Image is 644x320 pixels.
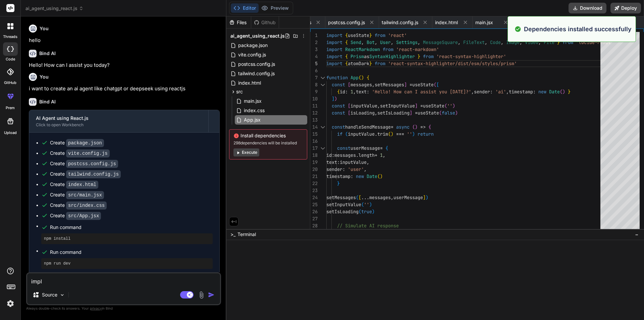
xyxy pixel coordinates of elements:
div: Github [251,19,279,26]
code: package.json [66,139,104,147]
div: 7 [310,74,318,81]
span: Date [367,173,377,179]
span: vite.config.js [237,51,267,59]
button: Editor [231,3,259,13]
span: sender [326,166,342,172]
code: src/main.jsx [66,191,104,199]
span: 1 [380,152,383,158]
span: ) [372,209,375,215]
span: , [364,166,367,172]
h6: Bind AI [39,98,56,105]
h6: You [40,25,49,32]
span: ] [404,82,407,88]
div: Create [50,212,101,219]
span: main.jsx [243,97,262,105]
code: src/App.jsx [66,212,101,220]
span: , [458,39,461,45]
span: inputValue [351,103,377,109]
span: handleSendMessage [345,124,391,130]
code: vite.config.js [66,149,110,157]
span: , [377,103,380,109]
span: main.jsx [475,19,493,26]
div: AI Agent using React.js [36,115,202,122]
span: timestamp [326,173,351,179]
span: from [375,32,385,38]
button: Execute [233,148,259,156]
div: 27 [310,215,318,222]
span: index.html [237,79,262,87]
span: Install dependencies [233,132,303,139]
span: Date [549,89,560,95]
button: Preview [259,3,291,13]
span: , [471,89,474,95]
span: >_ [230,231,235,238]
span: setInputValue [326,201,361,208]
span: ( [377,173,380,179]
span: = [415,110,418,116]
span: => [420,124,426,130]
span: new [356,173,364,179]
div: 23 [310,187,318,194]
textarea: impl [27,273,220,285]
span: messages [334,152,356,158]
span: MessageSquare [423,39,458,45]
span: FileText [463,39,485,45]
span: timestamp [509,89,533,95]
span: from [383,46,393,52]
span: − [635,231,639,238]
span: new [538,89,546,95]
span: { [385,145,388,151]
span: ( [434,82,436,88]
span: = [420,103,423,109]
span: } [369,60,372,66]
span: ( [439,110,442,116]
span: useState [348,32,369,38]
div: 25 [310,201,318,208]
span: App [351,75,359,81]
span: . [375,131,377,137]
span: '' [447,103,452,109]
span: 'react-syntax-highlighter/dist/esm/styles/prism' [388,60,517,66]
h6: You [40,74,49,80]
span: 'Hello! How can I assist you [DATE]?' [372,89,471,95]
span: , [353,89,356,95]
span: , [391,194,393,200]
span: , [418,39,420,45]
div: 2 [310,39,318,46]
span: Image [506,39,520,45]
span: = [391,124,393,130]
span: messages [351,82,372,88]
span: Run command [50,224,213,231]
span: import [326,39,342,45]
span: ( [412,124,415,130]
span: : [351,173,353,179]
div: 19 [310,159,318,166]
span: userMessage [351,145,380,151]
span: ] [415,103,418,109]
span: : [367,89,369,95]
div: Click to open Workbench [36,122,202,128]
span: atomDark [348,60,369,66]
span: , [375,110,377,116]
span: from [423,53,434,59]
span: id [326,152,332,158]
span: , [375,39,377,45]
span: === [396,131,404,137]
div: 14 [310,124,318,131]
span: Run command [50,249,213,256]
span: ) [361,75,364,81]
span: , [372,82,375,88]
span: [ [359,194,361,200]
span: { [345,39,348,45]
span: Terminal [237,231,256,238]
span: 'react-markdown' [396,46,439,52]
span: length [359,152,375,158]
span: import [326,32,342,38]
div: Click to collapse the range. [318,81,327,88]
span: ) [380,173,383,179]
span: Send [351,39,361,45]
span: import [326,60,342,66]
button: AI Agent using React.jsClick to open Workbench [29,110,208,132]
span: Prism [351,53,364,59]
span: text [326,159,337,165]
